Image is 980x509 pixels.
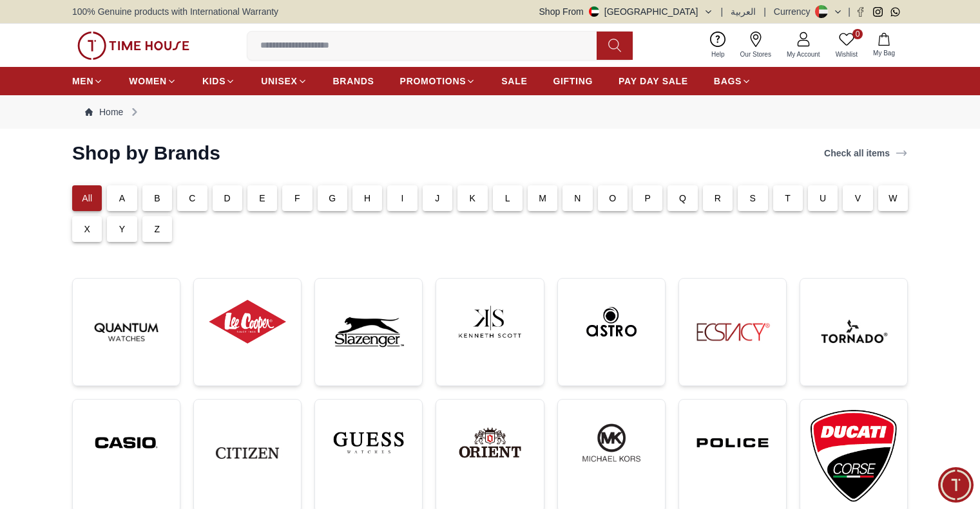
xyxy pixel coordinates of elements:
span: BAGS [714,75,742,88]
p: M [539,192,546,205]
p: K [470,192,476,205]
p: D [224,192,231,205]
div: Currency [774,5,816,18]
span: | [848,5,850,18]
p: V [855,192,861,205]
p: O [609,192,616,205]
span: MEN [72,75,93,88]
span: UNISEX [261,75,297,88]
a: BRANDS [333,69,374,93]
p: G [329,192,336,205]
nav: Breadcrumb [72,95,908,129]
button: My Bag [865,30,903,60]
span: PROMOTIONS [400,75,466,88]
p: N [574,192,581,205]
span: WOMEN [129,75,167,88]
a: KIDS [202,69,235,93]
img: ... [568,289,655,355]
a: MEN [72,69,103,93]
p: I [401,192,404,205]
a: Check all items [821,144,910,162]
span: Our Stores [735,50,776,59]
img: ... [447,289,533,355]
a: Our Stores [733,29,779,62]
div: Chat Widget [938,467,974,503]
p: C [189,192,195,205]
span: KIDS [202,75,226,88]
p: J [435,192,439,205]
span: GIFTING [553,75,593,88]
span: PAY DAY SALE [619,75,688,88]
p: A [119,192,126,205]
img: ... [325,289,412,375]
a: Help [704,29,733,62]
p: P [644,192,651,205]
p: All [82,192,92,205]
span: | [721,5,724,18]
button: Shop From[GEOGRAPHIC_DATA] [539,5,713,18]
img: ... [83,410,169,476]
span: Help [706,50,730,59]
p: Q [679,192,686,205]
img: ... [204,289,291,355]
a: Facebook [856,7,865,17]
img: ... [77,32,189,60]
span: 100% Genuine products with International Warranty [72,5,278,18]
p: W [889,192,897,205]
span: BRANDS [333,75,374,88]
a: 0Wishlist [828,29,865,62]
span: My Bag [868,48,900,58]
span: SALE [501,75,527,88]
p: L [505,192,510,205]
span: 0 [852,29,863,39]
p: H [364,192,370,205]
img: ... [83,289,169,375]
img: ... [811,410,897,502]
p: S [750,192,756,205]
a: GIFTING [553,69,593,93]
span: My Account [782,50,825,59]
img: ... [447,410,533,476]
img: ... [811,289,897,375]
a: Whatsapp [890,7,900,17]
a: UNISEX [261,69,307,93]
img: United Arab Emirates [589,6,599,17]
a: BAGS [714,69,751,93]
a: Home [85,106,123,118]
a: PAY DAY SALE [619,69,688,93]
a: PROMOTIONS [400,69,476,93]
a: Instagram [873,7,883,17]
a: SALE [501,69,527,93]
p: T [785,192,791,205]
span: | [764,5,766,18]
p: R [715,192,721,205]
img: ... [204,410,291,496]
p: Y [119,223,126,236]
p: X [84,223,90,236]
h2: Shop by Brands [72,142,220,165]
img: ... [689,289,776,375]
img: ... [689,410,776,476]
img: ... [325,410,412,476]
a: WOMEN [129,69,177,93]
span: Wishlist [831,50,863,59]
p: U [820,192,826,205]
p: F [294,192,300,205]
img: ... [568,410,655,476]
p: E [259,192,265,205]
p: Z [155,223,160,236]
button: العربية [731,5,756,18]
p: B [154,192,160,205]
